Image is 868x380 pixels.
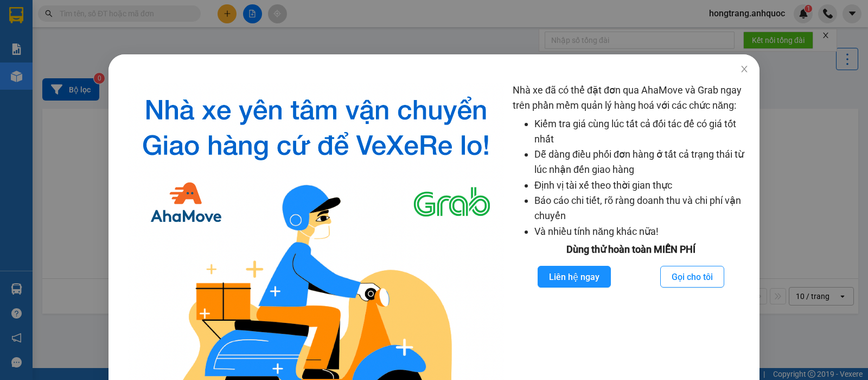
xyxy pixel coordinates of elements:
[534,116,749,147] li: Kiểm tra giá cùng lúc tất cả đối tác để có giá tốt nhất
[672,270,713,284] span: Gọi cho tôi
[534,147,749,178] li: Dễ dàng điều phối đơn hàng ở tất cả trạng thái từ lúc nhận đến giao hàng
[534,178,749,193] li: Định vị tài xế theo thời gian thực
[513,242,749,257] div: Dùng thử hoàn toàn MIỄN PHÍ
[740,65,749,73] span: close
[538,266,611,288] button: Liên hệ ngay
[534,193,749,224] li: Báo cáo chi tiết, rõ ràng doanh thu và chi phí vận chuyển
[549,270,599,284] span: Liên hệ ngay
[729,54,759,85] button: Close
[534,224,749,239] li: Và nhiều tính năng khác nữa!
[660,266,724,288] button: Gọi cho tôi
